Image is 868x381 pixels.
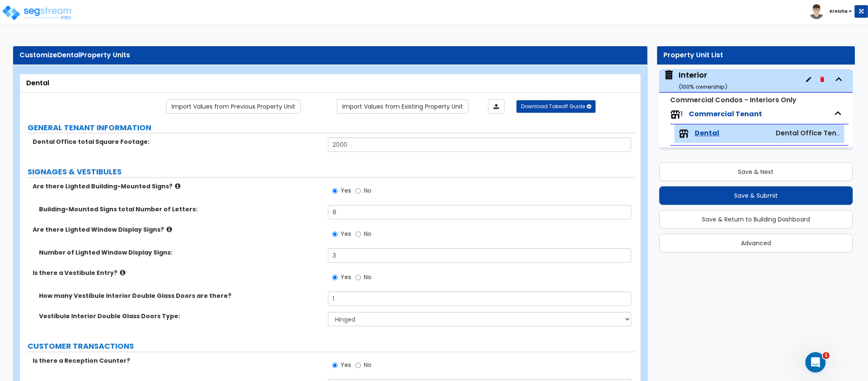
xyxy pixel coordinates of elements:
[175,183,180,189] i: click for more info!
[663,70,727,91] span: Interior
[341,186,351,195] span: Yes
[516,100,596,113] button: Download Takeoff Guide
[663,50,849,60] div: Property Unit List
[28,122,635,133] label: GENERAL TENANT INFORMATION
[166,226,172,233] i: click for more info!
[355,361,361,370] input: No
[26,78,634,88] div: Dental
[488,99,505,114] a: Import the dynamic attributes value through Excel sheet
[670,109,680,120] img: tenants.png
[695,129,719,138] span: Dental
[679,129,689,139] img: tenants.png
[19,50,641,60] div: Customize Property Units
[364,273,372,281] span: No
[166,99,301,114] a: Import the dynamic attribute values from previous properties.
[33,269,322,277] label: Is there a Vestibule Entry?
[33,182,322,190] label: Are there Lighted Building-Mounted Signs?
[364,186,372,195] span: No
[28,166,635,177] label: SIGNAGES & VESTIBULES
[337,99,469,114] a: Import the dynamic attribute values from existing properties.
[689,109,762,119] span: Commercial Tenant
[355,273,361,282] input: No
[341,361,351,369] span: Yes
[39,248,322,257] label: Number of Lighted Window Display Signs:
[33,225,322,234] label: Are there Lighted Window Display Signs?
[120,269,125,276] i: click for more info!
[659,210,853,229] button: Save & Return to Building Dashboard
[521,103,585,110] span: Download Takeoff Guide
[355,186,361,196] input: No
[39,312,322,320] label: Vestibule Interior Double Glass Doors Type:
[39,291,322,300] label: How many Vestibule Interior Double Glass Doors are there?
[341,230,351,238] span: Yes
[332,273,338,282] input: Yes
[39,205,322,213] label: Building-Mounted Signs total Number of Letters:
[332,186,338,196] input: Yes
[355,230,361,239] input: No
[341,273,351,281] span: Yes
[805,352,826,373] iframe: Intercom live chat
[679,83,727,91] small: ( 100 % ownership)
[659,162,853,181] button: Save & Next
[829,8,848,14] b: Kreisha
[332,361,338,370] input: Yes
[670,95,796,105] small: Commercial Condos - Interiors Only
[809,4,824,19] img: avatar.png
[33,137,322,146] label: Dental Office total Square Footage:
[57,50,80,60] span: Dental
[659,234,853,252] button: Advanced
[28,341,635,352] label: CUSTOMER TRANSACTIONS
[1,4,73,21] img: logo_pro_r.png
[332,230,338,239] input: Yes
[776,128,848,138] span: Dental Office Tenant
[680,109,683,119] span: 1
[663,70,674,81] img: building.svg
[364,361,372,369] span: No
[33,356,322,365] label: Is there a Reception Counter?
[823,352,829,359] span: 1
[679,70,727,91] div: Interior
[364,230,372,238] span: No
[659,186,853,205] button: Save & Submit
